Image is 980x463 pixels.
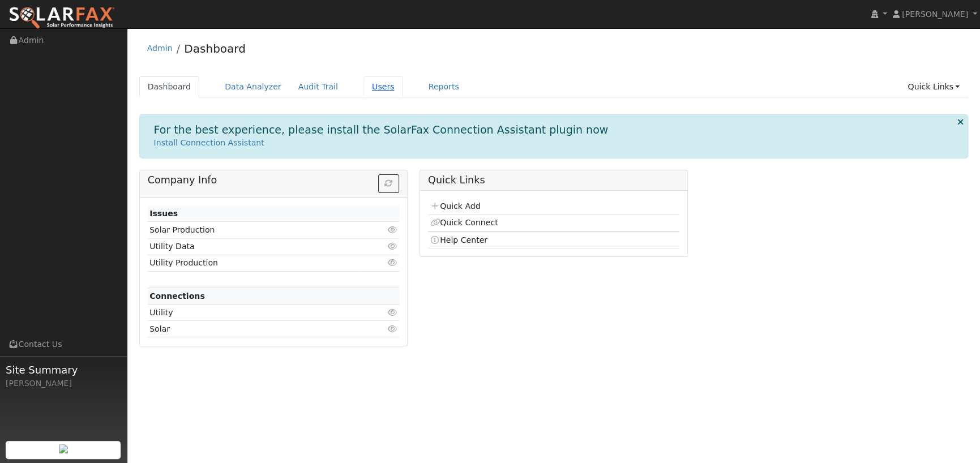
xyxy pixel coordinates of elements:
[148,222,358,238] td: Solar Production
[387,308,397,316] i: Click to view
[216,76,290,97] a: Data Analyzer
[154,138,264,147] a: Install Connection Assistant
[184,42,246,55] a: Dashboard
[6,362,121,378] span: Site Summary
[387,259,397,267] i: Click to view
[363,76,403,97] a: Users
[387,226,397,234] i: Click to view
[139,76,200,97] a: Dashboard
[899,76,968,97] a: Quick Links
[148,321,358,337] td: Solar
[430,235,487,245] a: Help Center
[387,325,397,333] i: Click to view
[6,378,121,389] div: [PERSON_NAME]
[148,174,399,186] h5: Company Info
[387,242,397,250] i: Click to view
[428,174,679,186] h5: Quick Links
[59,444,68,453] img: retrieve
[290,76,346,97] a: Audit Trail
[149,291,205,301] strong: Connections
[147,44,173,53] a: Admin
[149,209,178,218] strong: Issues
[8,6,115,30] img: SolarFax
[148,255,358,271] td: Utility Production
[148,238,358,255] td: Utility Data
[430,202,480,211] a: Quick Add
[420,76,468,97] a: Reports
[902,10,968,19] span: [PERSON_NAME]
[148,305,358,321] td: Utility
[154,123,609,136] h1: For the best experience, please install the SolarFax Connection Assistant plugin now
[430,218,498,227] a: Quick Connect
